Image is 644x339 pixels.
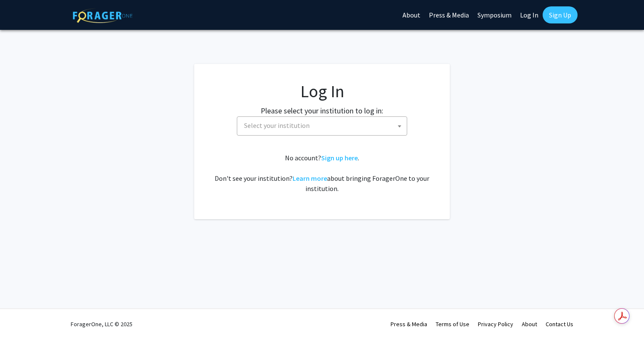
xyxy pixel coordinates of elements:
a: Terms of Use [436,320,469,328]
a: Contact Us [546,320,573,328]
div: ForagerOne, LLC © 2025 [71,309,132,339]
a: Press & Media [391,320,427,328]
label: Please select your institution to log in: [261,105,383,116]
h1: Log In [211,81,433,101]
span: Select your institution [244,121,310,130]
span: Select your institution [237,116,407,136]
a: Sign up here [321,154,358,162]
a: Learn more about bringing ForagerOne to your institution [293,174,327,183]
a: Sign Up [543,6,578,23]
span: Select your institution [241,117,407,134]
a: Privacy Policy [478,320,513,328]
img: ForagerOne Logo [73,8,132,23]
a: About [522,320,537,328]
div: No account? . Don't see your institution? about bringing ForagerOne to your institution. [211,153,433,194]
